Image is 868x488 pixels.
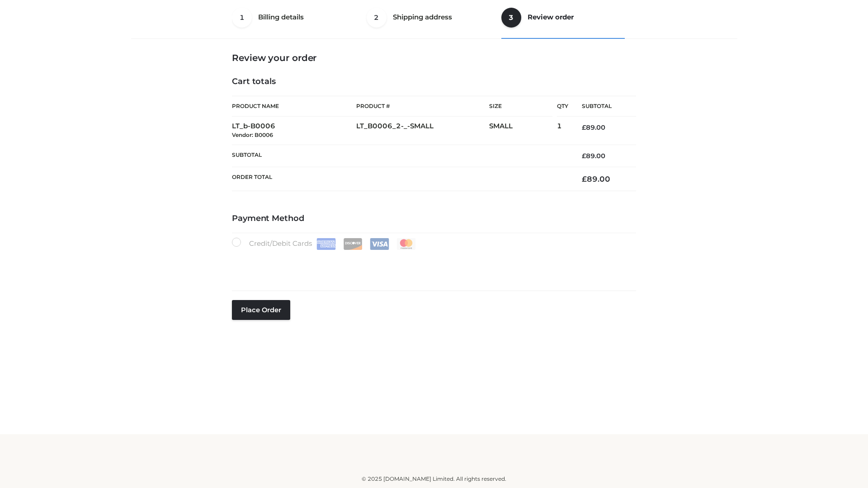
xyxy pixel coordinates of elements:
th: Size [489,96,552,117]
img: Amex [316,238,336,250]
label: Credit/Debit Cards [232,238,417,250]
td: 1 [557,117,568,145]
bdi: 89.00 [582,123,605,131]
td: LT_b-B0006 [232,117,356,145]
bdi: 89.00 [582,152,605,160]
bdi: 89.00 [582,174,610,183]
div: © 2025 [DOMAIN_NAME] Limited. All rights reserved. [134,474,734,483]
span: £ [582,123,586,131]
td: SMALL [489,117,557,145]
th: Order Total [232,167,568,191]
th: Subtotal [568,96,636,117]
img: Discover [343,238,363,250]
small: Vendor: B0006 [232,131,273,138]
th: Product Name [232,96,356,117]
iframe: Secure payment input frame [230,248,634,281]
h3: Review your order [232,52,636,63]
th: Product # [356,96,489,117]
th: Qty [557,96,568,117]
span: £ [582,152,586,160]
button: Place order [232,300,290,320]
th: Subtotal [232,145,568,167]
img: Mastercard [396,238,416,250]
h4: Cart totals [232,77,636,87]
img: Visa [370,238,389,250]
td: LT_B0006_2-_-SMALL [356,117,489,145]
h4: Payment Method [232,214,636,224]
span: £ [582,174,587,183]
